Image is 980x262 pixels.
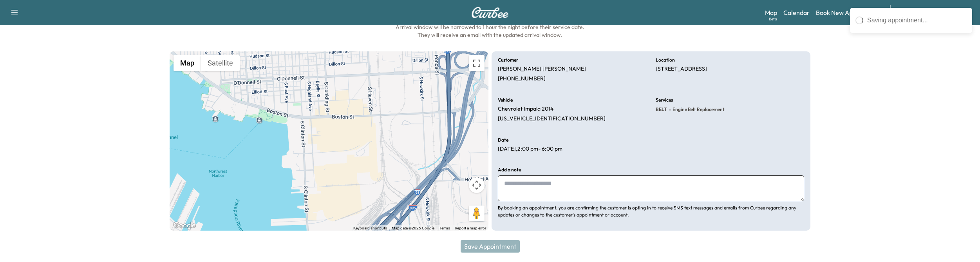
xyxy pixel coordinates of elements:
p: [STREET_ADDRESS] [656,65,707,73]
h6: Date [498,138,508,142]
a: Calendar [783,8,810,17]
h6: Location [656,58,675,62]
a: Terms (opens in new tab) [439,226,450,230]
a: MapBeta [765,8,777,17]
img: Google [172,220,197,231]
p: [PHONE_NUMBER] [498,75,546,82]
h6: Add a note [498,167,521,172]
h6: Vehicle [498,98,513,102]
span: - [667,106,671,113]
p: [US_VEHICLE_IDENTIFICATION_NUMBER] [498,115,606,122]
a: Open this area in Google Maps (opens a new window) [172,220,197,231]
button: Show street map [174,55,201,71]
p: [DATE] , 2:00 pm - 6:00 pm [498,146,562,153]
button: Toggle fullscreen view [469,55,485,71]
h6: Services [656,98,673,102]
button: Show satellite imagery [201,55,240,71]
span: Map data ©2025 Google [392,226,434,230]
p: [PERSON_NAME] [PERSON_NAME] [498,65,586,73]
h6: Arrival window will be narrowed to 1 hour the night before their service date. They will receive ... [170,23,810,39]
a: Book New Appointment [816,8,882,17]
button: Keyboard shortcuts [353,226,387,231]
a: Report a map error [455,226,486,230]
button: Drag Pegman onto the map to open Street View [469,206,485,221]
span: Engine Belt Replacement [671,106,725,113]
h6: Customer [498,58,518,62]
span: BELT [656,106,667,113]
p: Chevrolet Impala 2014 [498,106,553,113]
p: By booking an appointment, you are confirming the customer is opting in to receive SMS text messa... [498,204,804,218]
button: Map camera controls [469,177,485,193]
div: Beta [769,16,777,22]
img: Curbee Logo [471,7,509,18]
div: Saving appointment... [867,16,967,25]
